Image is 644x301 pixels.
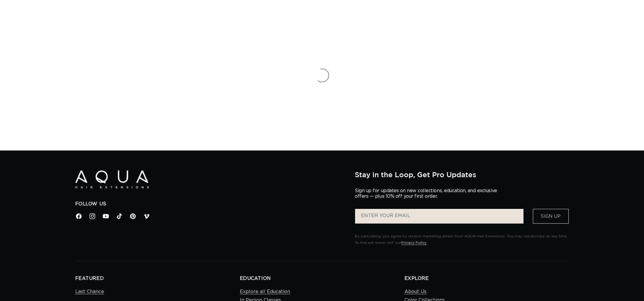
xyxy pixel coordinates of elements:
a: Privacy Policy [401,241,426,244]
a: About Us [404,288,426,296]
h2: EDUCATION [240,275,404,282]
input: ENTER YOUR EMAIL [355,209,523,224]
p: By subscribing, you agree to receive marketing emails from AQUA Hair Extensions. You may unsubscr... [355,233,569,246]
p: Sign up for updates on new collections, education, and exclusive offers — plus 10% off your first... [355,188,502,199]
a: Explore all Education [240,288,290,296]
h2: FEATURED [75,275,240,282]
h2: Follow Us [75,201,346,207]
h2: Stay in the Loop, Get Pro Updates [355,170,569,179]
img: Aqua Hair Extensions [75,170,149,188]
button: Sign Up [533,209,569,224]
a: Last Chance [75,288,104,296]
h2: EXPLORE [404,275,569,282]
